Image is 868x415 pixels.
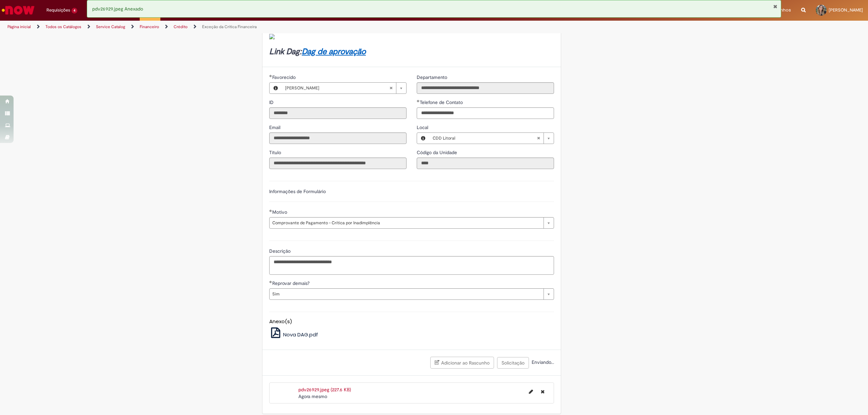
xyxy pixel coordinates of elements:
a: Crédito [174,24,188,29]
span: Obrigatório Preenchido [269,209,272,212]
button: Fechar Notificação [773,4,777,9]
textarea: Descrição [269,256,554,275]
span: [PERSON_NAME] [285,83,389,94]
a: Página inicial [7,24,31,29]
label: Somente leitura - Título [269,149,282,156]
span: Telefone de Contato [420,99,464,105]
span: 4 [72,8,77,14]
strong: Link Dag: [269,46,366,57]
a: CDD LitoralLimpar campo Local [429,133,554,144]
label: Somente leitura - Código da Unidade [417,149,458,156]
a: Todos os Catálogos [45,24,81,29]
input: Código da Unidade [417,158,554,169]
span: Requisições [46,7,70,14]
label: Informações de Formulário [269,188,326,194]
span: Agora mesmo [298,393,327,399]
a: [PERSON_NAME]Limpar campo Favorecido [282,83,406,94]
a: Dag de aprovação [302,46,366,57]
span: Necessários - Favorecido [272,74,297,80]
span: Obrigatório Preenchido [269,75,272,77]
ul: Trilhas de página [5,21,574,33]
span: Somente leitura - ID [269,99,275,105]
span: [PERSON_NAME] [829,7,863,13]
button: Local, Visualizar este registro CDD Litoral [417,133,429,144]
a: Exceção da Crítica Financeira [202,24,257,29]
span: Nova DAG.pdf [283,331,318,338]
span: Obrigatório Preenchido [417,100,420,102]
img: sys_attachment.do [269,34,275,39]
span: Comprovante de Pagamento - Crítica por Inadimplência [272,217,540,228]
span: Sim [272,289,540,299]
abbr: Limpar campo Local [533,133,544,144]
label: Somente leitura - ID [269,99,275,106]
span: pdv26929.jpeg Anexado [92,6,143,12]
button: Favorecido, Visualizar este registro Ingrid Campos Silva [270,83,282,94]
abbr: Limpar campo Favorecido [386,83,396,94]
span: Local [417,124,430,130]
time: 29/09/2025 17:55:45 [298,393,327,399]
span: Obrigatório Preenchido [269,281,272,283]
input: Email [269,132,407,144]
span: CDD Litoral [433,133,537,144]
span: Reprovar demais? [272,280,311,286]
span: Somente leitura - Departamento [417,74,449,80]
img: ServiceNow [1,3,36,17]
input: Departamento [417,82,554,94]
a: Financeiro [140,24,159,29]
span: Somente leitura - Email [269,124,282,130]
button: Excluir pdv26929.jpeg [537,386,549,397]
label: Somente leitura - Departamento [417,74,449,81]
input: Telefone de Contato [417,107,554,119]
h5: Anexo(s) [269,319,554,325]
input: ID [269,107,407,119]
button: Editar nome de arquivo pdv26929.jpeg [525,386,537,397]
label: Somente leitura - Email [269,124,282,131]
span: Motivo [272,209,289,215]
a: pdv26929.jpeg (227.6 KB) [298,387,351,393]
a: Nova DAG.pdf [269,331,318,338]
span: Descrição [269,248,292,254]
input: Título [269,158,407,169]
span: Enviando... [530,359,554,365]
a: Service Catalog [96,24,125,29]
